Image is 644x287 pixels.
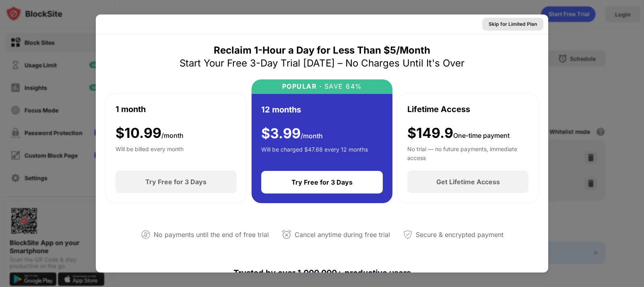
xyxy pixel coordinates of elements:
div: No payments until the end of free trial [154,229,269,241]
span: One-time payment [453,131,510,139]
div: 12 months [261,104,301,116]
img: cancel-anytime [282,230,291,239]
div: Secure & encrypted payment [416,229,504,241]
div: 1 month [116,103,146,115]
div: Skip for Limited Plan [489,20,537,28]
div: SAVE 64% [322,83,362,90]
div: Reclaim 1-Hour a Day for Less Than $5/Month [214,44,430,57]
div: Will be billed every month [116,145,184,161]
div: No trial — no future payments, immediate access [407,145,528,161]
div: $ 3.99 [261,125,323,142]
div: Will be charged $47.88 every 12 months [261,145,368,161]
div: Cancel anytime during free trial [295,229,390,241]
div: $149.9 [407,125,510,141]
div: $ 10.99 [116,125,184,141]
div: Lifetime Access [407,103,470,115]
div: POPULAR · [282,83,322,90]
img: not-paying [141,230,151,239]
div: Start Your Free 3-Day Trial [DATE] – No Charges Until It's Over [180,57,464,70]
span: /month [161,131,184,139]
div: Get Lifetime Access [436,178,500,186]
div: Try Free for 3 Days [145,178,206,186]
img: secured-payment [403,230,413,239]
span: /month [301,132,323,140]
div: Try Free for 3 Days [291,178,353,186]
